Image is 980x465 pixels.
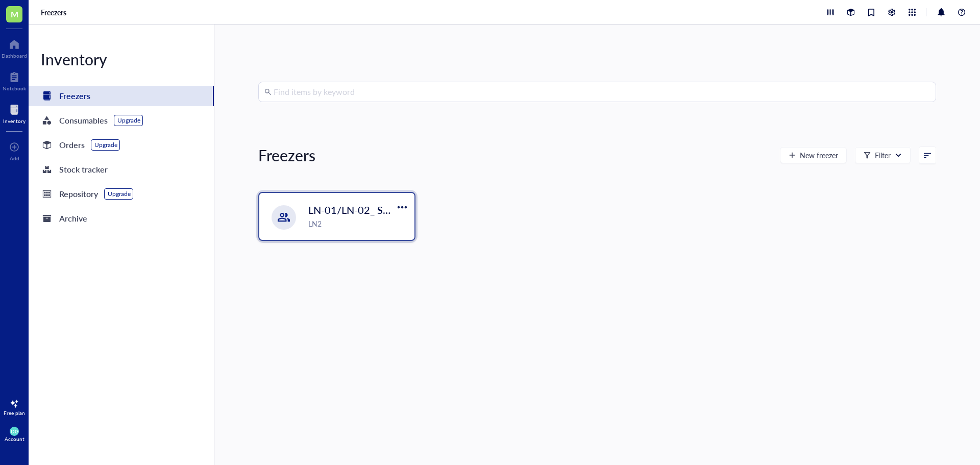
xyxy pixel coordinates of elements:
div: Inventory [3,118,26,124]
a: Dashboard [2,36,27,59]
div: Orders [59,138,85,152]
div: LN2 [308,218,408,229]
div: Dashboard [2,53,27,59]
a: ConsumablesUpgrade [29,110,214,131]
div: Repository [59,187,98,201]
a: Inventory [3,102,26,124]
div: Account [5,436,24,442]
div: Stock tracker [59,162,108,177]
div: Archive [59,211,87,226]
span: New freezer [800,151,838,159]
div: Upgrade [94,141,117,149]
a: Archive [29,208,214,229]
span: DG [11,428,18,434]
div: Consumables [59,113,108,128]
a: Freezers [41,8,68,17]
div: Upgrade [108,190,131,198]
a: Freezers [29,86,214,106]
a: RepositoryUpgrade [29,184,214,204]
button: New freezer [780,147,847,163]
div: Notebook [3,85,26,91]
span: M [11,8,18,20]
a: Stock tracker [29,159,214,180]
div: Freezers [258,145,315,165]
a: Notebook [3,69,26,91]
div: Add [10,155,19,161]
a: OrdersUpgrade [29,135,214,155]
div: Freezers [59,89,90,103]
div: Free plan [4,410,25,416]
div: Inventory [29,49,214,69]
span: LN-01/LN-02_ SMALL/BIG STORAGE ROOM [308,203,517,217]
div: Upgrade [117,116,140,125]
div: Filter [875,150,891,161]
